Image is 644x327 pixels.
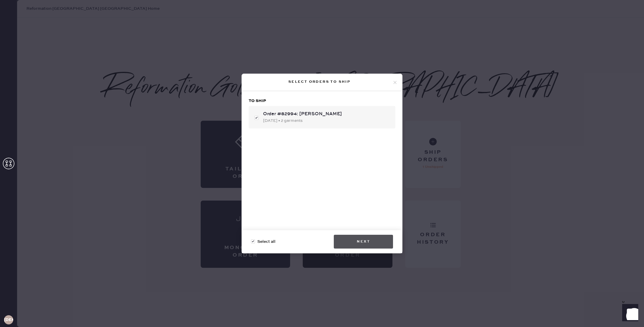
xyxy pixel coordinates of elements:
[617,301,641,326] iframe: Front Chat
[334,235,393,249] button: Next
[249,98,395,104] h3: To ship
[257,238,275,245] span: Select all
[263,111,391,118] div: Order #82994: [PERSON_NAME]
[263,118,391,124] div: [DATE] • 2 garments
[246,78,392,85] div: Select orders to ship
[4,318,13,322] h3: [DEMOGRAPHIC_DATA]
